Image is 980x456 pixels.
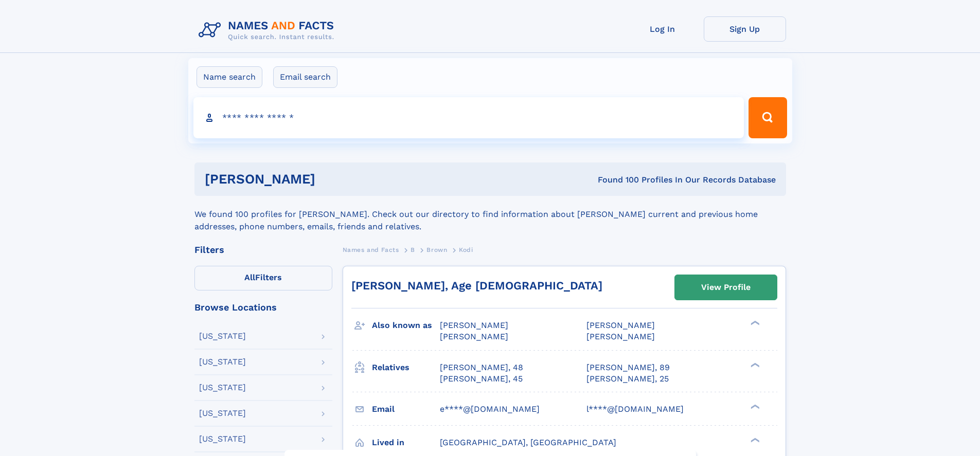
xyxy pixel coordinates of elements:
[199,435,246,443] div: [US_STATE]
[440,320,508,330] span: [PERSON_NAME]
[426,246,447,253] span: Brown
[194,266,332,290] label: Filters
[411,243,415,256] a: B
[459,246,473,253] span: Kodi
[351,279,602,292] a: [PERSON_NAME], Age [DEMOGRAPHIC_DATA]
[194,303,332,312] div: Browse Locations
[456,174,776,186] div: Found 100 Profiles In Our Records Database
[372,359,440,376] h3: Relatives
[586,373,669,385] a: [PERSON_NAME], 25
[273,66,337,88] label: Email search
[199,332,246,340] div: [US_STATE]
[586,332,655,341] span: [PERSON_NAME]
[343,243,399,256] a: Names and Facts
[440,373,523,385] a: [PERSON_NAME], 45
[194,16,343,44] img: Logo Names and Facts
[586,362,670,373] a: [PERSON_NAME], 89
[244,272,255,282] span: All
[748,403,760,410] div: ❯
[193,97,744,138] input: search input
[701,276,751,299] div: View Profile
[411,246,415,253] span: B
[194,245,332,254] div: Filters
[440,332,508,341] span: [PERSON_NAME]
[749,97,787,138] button: Search Button
[199,358,246,366] div: [US_STATE]
[675,275,777,300] a: View Profile
[586,320,655,330] span: [PERSON_NAME]
[440,437,616,447] span: [GEOGRAPHIC_DATA], [GEOGRAPHIC_DATA]
[372,400,440,418] h3: Email
[199,384,246,392] div: [US_STATE]
[704,16,786,42] a: Sign Up
[372,317,440,334] h3: Also known as
[748,320,760,326] div: ❯
[372,434,440,451] h3: Lived in
[199,409,246,417] div: [US_STATE]
[194,196,786,233] div: We found 100 profiles for [PERSON_NAME]. Check out our directory to find information about [PERSO...
[440,362,523,373] a: [PERSON_NAME], 48
[205,173,457,186] h1: [PERSON_NAME]
[748,361,760,368] div: ❯
[197,66,262,88] label: Name search
[426,243,447,256] a: Brown
[748,436,760,443] div: ❯
[621,16,704,42] a: Log In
